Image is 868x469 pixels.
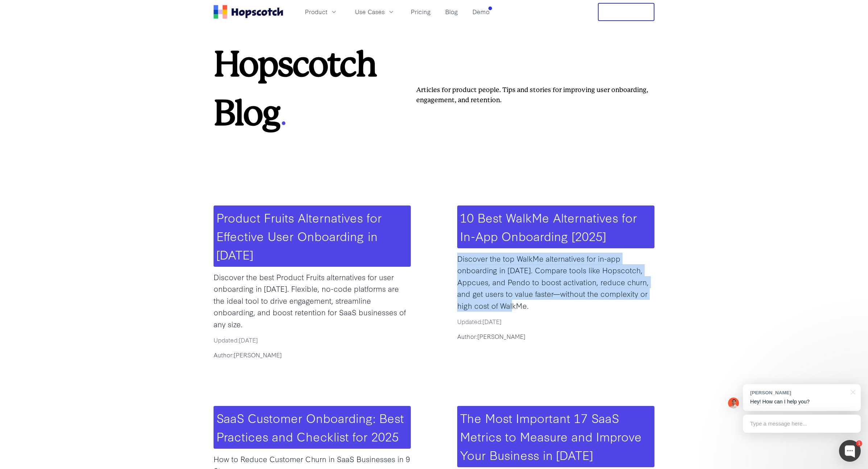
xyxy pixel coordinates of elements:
h2: Articles for product people. Tips and stories for improving user onboarding, engagement, and rete... [405,85,654,105]
button: Product [301,6,342,18]
div: 1 [856,440,862,447]
div: Updated: [214,336,411,345]
a: The Most Important 17 SaaS Metrics to Measure and Improve Your Business in [DATE] [460,409,642,463]
p: Discover the best Product Fruits alternatives for user onboarding in [DATE]. Flexible, no-code pl... [214,271,411,330]
a: Home [214,5,283,19]
p: Discover the top WalkMe alternatives for in-app onboarding in [DATE]. Compare tools like Hopscotc... [457,253,654,312]
div: Author: [PERSON_NAME] [214,350,411,360]
a: Product Fruits Alternatives for Effective User Onboarding in [DATE] [216,208,382,263]
time: [DATE] [483,317,501,325]
div: Author: [PERSON_NAME] [457,332,654,341]
span: Product [305,7,327,16]
h1: Hopscotch Blog [214,47,405,136]
div: Type a message here... [743,415,861,433]
time: [DATE] [239,336,258,344]
button: Use Cases [351,6,399,18]
img: Mark Spera [728,398,739,408]
button: Free Trial [598,3,654,21]
a: Pricing [408,6,434,18]
a: Demo [470,6,492,18]
div: Updated: [457,317,654,326]
a: 10 Best WalkMe Alternatives for In-App Onboarding [2025] [460,208,637,244]
div: [PERSON_NAME] [750,389,846,396]
span: . [279,83,286,134]
a: Blog [442,6,461,18]
a: SaaS Customer Onboarding: Best Practices and Checklist for 2025 [216,409,404,445]
p: Hey! How can I help you? [750,398,853,406]
span: Use Cases [355,7,385,16]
